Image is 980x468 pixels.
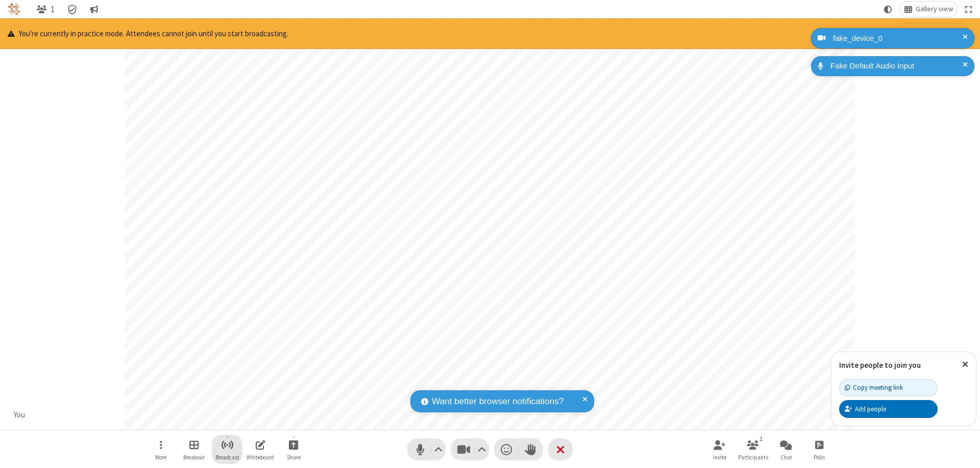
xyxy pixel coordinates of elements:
button: Mute (⌘+Shift+A) [407,438,446,460]
button: Open menu [145,435,176,464]
button: Start broadcast [212,435,242,464]
span: Participants [738,454,768,460]
span: Invite [713,454,726,460]
p: You're currently in practice mode. Attendees cannot join until you start broadcasting. [8,28,288,40]
button: Change layout [900,2,957,17]
button: Send a reaction [494,438,519,460]
button: Open participant list [738,435,768,464]
span: Broadcast [215,454,239,460]
button: Open participant list [32,2,59,17]
span: Chat [780,454,792,460]
button: Start broadcasting [896,23,969,44]
button: Copy meeting link [839,379,938,396]
span: Whiteboard [247,454,274,460]
div: You [10,409,29,421]
span: 1 [51,5,55,14]
button: Invite participants (⌘+Shift+I) [704,435,735,464]
button: Raise hand [519,438,543,460]
button: Close popover [954,352,976,377]
span: Polls [814,454,825,460]
button: End or leave meeting [548,438,573,460]
button: Open poll [804,435,835,464]
button: Start sharing [278,435,309,464]
button: Manage Breakout Rooms [179,435,209,464]
button: Open shared whiteboard [245,435,276,464]
div: 1 [757,434,766,443]
div: Meeting details Encryption enabled [63,2,82,17]
label: Invite people to join you [839,360,921,370]
button: Add people [839,400,938,417]
span: Want better browser notifications? [432,395,563,408]
button: Using system theme [880,2,896,17]
button: Fullscreen [961,2,976,17]
div: fake_device_0 [829,33,967,44]
div: Copy meeting link [845,383,903,392]
button: Video setting [475,438,489,460]
div: Fake Default Audio Input [827,60,967,72]
button: Open chat [771,435,801,464]
span: More [155,454,166,460]
button: Conversation [86,2,102,17]
button: Audio settings [432,438,446,460]
span: Breakout [183,454,205,460]
span: Share [287,454,301,460]
button: Stop video (⌘+Shift+V) [451,438,489,460]
img: QA Selenium DO NOT DELETE OR CHANGE [8,3,20,15]
span: Gallery view [916,5,953,13]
